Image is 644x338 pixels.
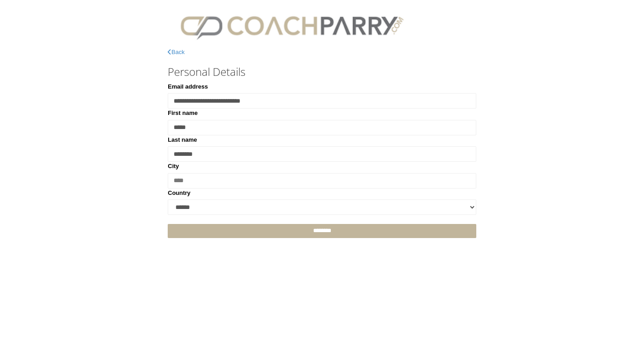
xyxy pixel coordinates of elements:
label: First name [168,109,198,118]
label: City [168,162,179,171]
a: Back [168,49,185,55]
h3: Personal Details [168,66,476,78]
img: CPlogo.png [168,9,416,43]
label: Last name [168,135,197,144]
label: Email address [168,82,208,91]
label: Country [168,189,190,198]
